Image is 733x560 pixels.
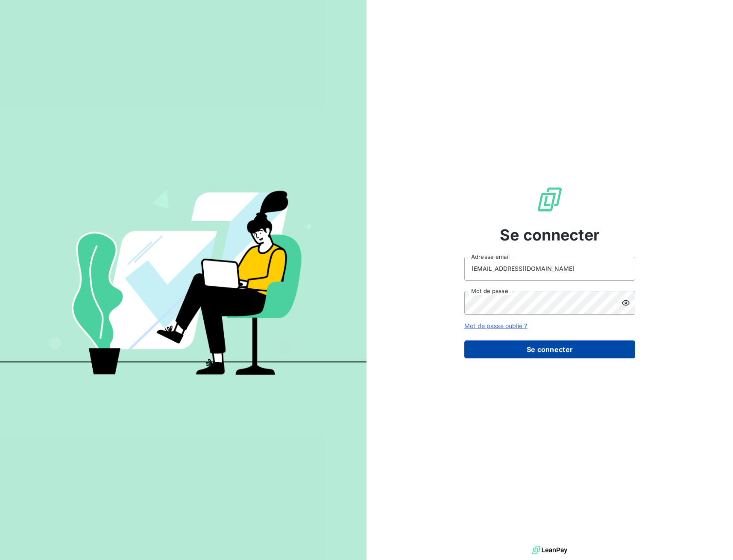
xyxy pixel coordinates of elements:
img: logo [532,544,567,557]
a: Mot de passe oublié ? [464,322,527,329]
button: Se connecter [464,340,635,358]
input: placeholder [464,257,635,281]
span: Se connecter [500,223,600,246]
img: Logo LeanPay [536,186,563,213]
